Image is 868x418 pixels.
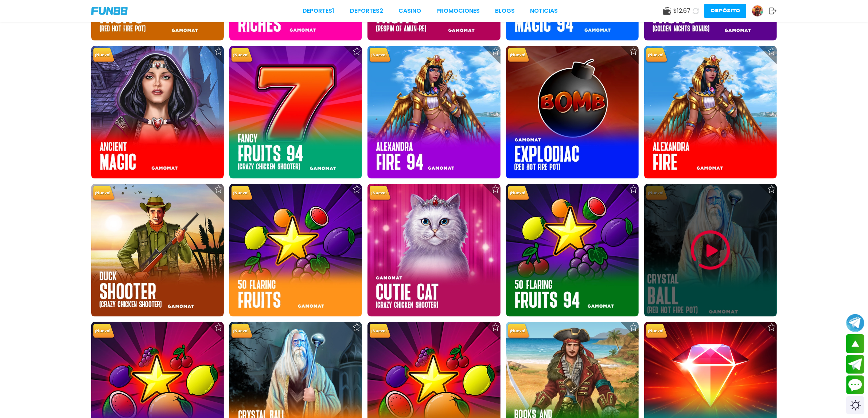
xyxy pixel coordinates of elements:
span: $ 12.67 [673,7,690,15]
img: New [92,323,116,339]
img: Play Game [689,228,732,272]
a: Deportes2 [350,7,383,15]
a: BLOGS [495,7,515,15]
img: New [507,47,530,63]
img: New [230,185,254,201]
img: Avatar [752,5,763,16]
img: Fancy Fruits CCS [229,46,362,178]
img: Company Logo [91,7,128,15]
img: 50 Flaring Fruit 94 [506,184,639,316]
img: Cutie Cat CCS [367,184,500,316]
img: New [368,185,392,201]
img: New [368,323,392,339]
img: 50 Flaring Fruits [229,184,362,316]
button: Depósito [704,4,746,18]
a: Deportes1 [303,7,335,15]
img: New [368,47,392,63]
img: Ancient Magic [91,46,224,178]
img: New [507,185,530,201]
a: Avatar [752,5,769,17]
a: Promociones [436,7,480,15]
a: NOTICIAS [530,7,558,15]
img: Duck Shooter CCS [91,184,224,316]
img: Alexandria Fire [644,46,777,178]
img: New [92,47,116,63]
img: New [645,323,669,339]
button: Join telegram channel [846,313,864,332]
img: New [230,323,254,339]
img: Alexandria Fire 94 [367,46,500,178]
img: New [230,47,254,63]
div: Switch theme [846,396,864,414]
img: New [92,185,116,201]
img: New [507,323,530,339]
a: CASINO [398,7,421,15]
button: scroll up [846,334,864,353]
img: Explodiac RHFP [506,46,639,178]
img: New [645,47,669,63]
button: Join telegram [846,355,864,374]
button: Contact customer service [846,375,864,394]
